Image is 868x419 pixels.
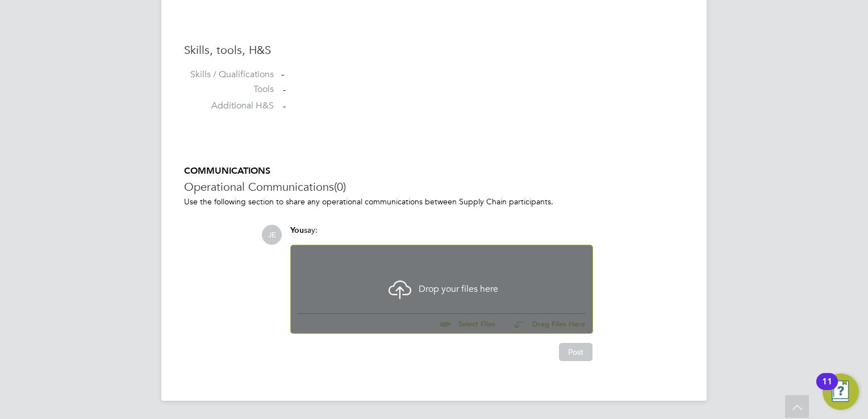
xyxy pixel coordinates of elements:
span: - [283,101,286,112]
span: - [283,84,286,95]
label: Tools [184,83,274,95]
label: Additional H&S [184,100,274,112]
div: - [281,69,684,81]
label: Skills / Qualifications [184,69,274,81]
span: (0) [334,179,346,194]
p: Use the following section to share any operational communications between Supply Chain participants. [184,196,684,207]
span: You [290,225,304,235]
button: Open Resource Center, 11 new notifications [823,374,859,410]
h5: COMMUNICATIONS [184,165,684,177]
button: Drag Files Here [504,312,586,336]
div: 11 [822,382,832,396]
div: say: [290,225,593,245]
span: JE [262,225,282,245]
h3: Skills, tools, H&S [184,43,684,57]
button: Post [559,343,592,361]
h3: Operational Communications [184,179,684,194]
